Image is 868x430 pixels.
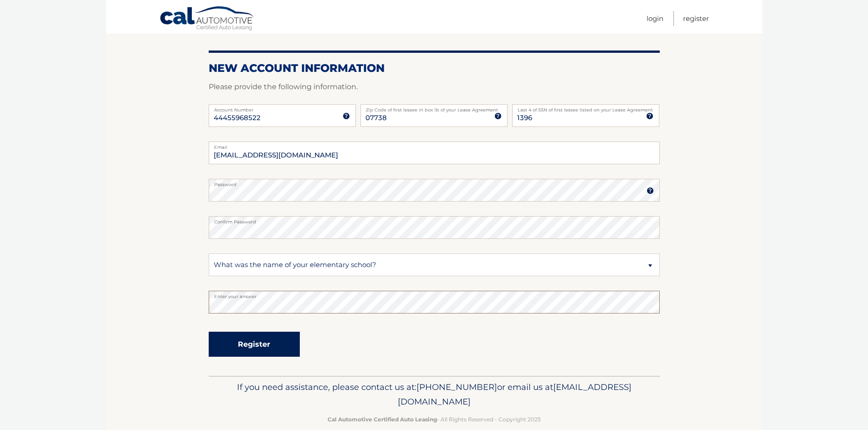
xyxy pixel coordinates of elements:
[209,104,356,111] label: Account Number
[647,187,654,194] img: tooltip.svg
[209,332,300,357] button: Register
[215,415,654,424] p: - All Rights Reserved - Copyright 2025
[647,11,663,26] a: Login
[209,61,660,75] h2: New Account Information
[512,104,659,127] input: SSN or EIN (last 4 digits only)
[209,291,660,298] label: Enter your answer
[360,104,508,111] label: Zip Code of first lessee in box 1b of your Lease Agreement
[398,382,632,407] span: [EMAIL_ADDRESS][DOMAIN_NAME]
[209,179,660,186] label: Password
[512,104,659,111] label: Last 4 of SSN of first lessee listed on your Lease Agreement
[159,6,255,32] a: Cal Automotive
[360,104,508,127] input: Zip Code
[343,112,350,120] img: tooltip.svg
[683,11,709,26] a: Register
[646,112,653,120] img: tooltip.svg
[209,104,356,127] input: Account Number
[209,81,660,93] p: Please provide the following information.
[494,112,502,120] img: tooltip.svg
[209,216,660,223] label: Confirm Password
[209,142,660,164] input: Email
[215,380,654,409] p: If you need assistance, please contact us at: or email us at
[416,382,497,392] span: [PHONE_NUMBER]
[209,142,660,149] label: Email
[328,416,437,423] strong: Cal Automotive Certified Auto Leasing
